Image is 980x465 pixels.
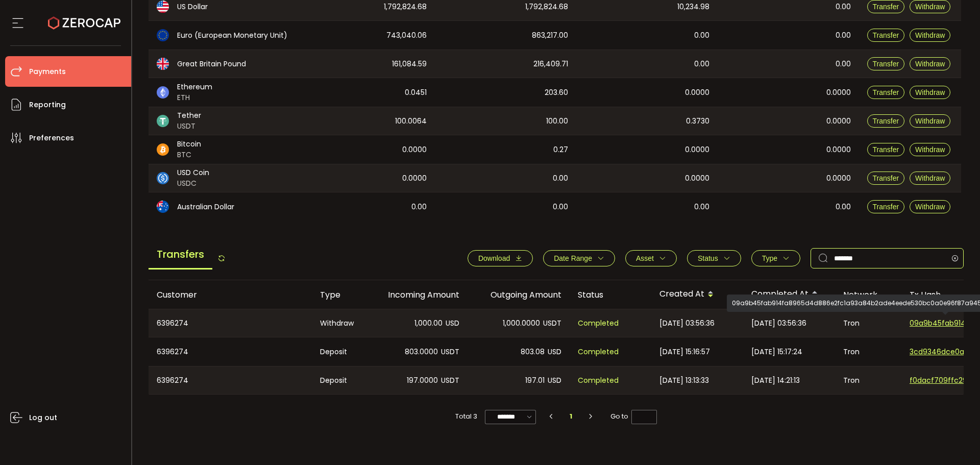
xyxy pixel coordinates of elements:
[915,3,945,11] span: Withdraw
[177,59,246,69] span: Great Britain Pound
[157,1,169,13] img: usd_portfolio.svg
[562,409,580,424] li: 1
[29,64,66,79] span: Payments
[157,201,169,213] img: aud_portfolio.svg
[915,203,945,211] span: Withdraw
[873,117,899,125] span: Transfer
[836,30,851,41] span: 0.00
[910,200,950,213] button: Withdraw
[149,240,212,270] span: Transfers
[915,117,945,125] span: Withdraw
[478,254,510,262] span: Download
[826,144,851,156] span: 0.0000
[636,254,654,262] span: Asset
[873,203,899,211] span: Transfer
[157,143,169,156] img: btc_portfolio.svg
[694,30,709,41] span: 0.00
[835,366,901,394] div: Tron
[543,250,615,266] button: Date Range
[751,317,806,329] span: [DATE] 03:56:36
[751,250,800,266] button: Type
[578,375,619,386] span: Completed
[835,309,901,337] div: Tron
[836,201,851,213] span: 0.00
[625,250,677,266] button: Asset
[873,145,899,154] span: Transfer
[751,375,800,386] span: [DATE] 14:21:13
[867,114,905,128] button: Transfer
[157,58,169,70] img: gbp_portfolio.svg
[610,409,657,424] span: Go to
[525,375,545,386] span: 197.01
[910,57,950,70] button: Withdraw
[910,172,950,185] button: Withdraw
[405,346,438,358] span: 803.0000
[873,60,899,68] span: Transfer
[651,286,743,303] div: Created At
[835,337,901,366] div: Tron
[685,144,709,156] span: 0.0000
[553,144,568,156] span: 0.27
[677,1,709,13] span: 10,234.98
[659,317,715,329] span: [DATE] 03:56:36
[177,2,208,12] span: US Dollar
[910,114,950,128] button: Withdraw
[468,250,533,266] button: Download
[659,346,710,358] span: [DATE] 15:16:57
[455,409,477,424] span: Total 3
[149,337,312,366] div: 6396274
[687,250,741,266] button: Status
[867,57,905,70] button: Transfer
[545,87,568,99] span: 203.60
[929,416,980,465] iframe: Chat Widget
[867,86,905,99] button: Transfer
[29,97,66,112] span: Reporting
[411,201,427,213] span: 0.00
[915,145,945,154] span: Withdraw
[29,410,57,425] span: Log out
[177,30,287,41] span: Euro (European Monetary Unit)
[149,366,312,394] div: 6396274
[686,115,709,127] span: 0.3730
[910,86,950,99] button: Withdraw
[177,139,201,150] span: Bitcoin
[578,346,619,358] span: Completed
[402,144,427,156] span: 0.0000
[548,375,561,386] span: USD
[405,87,427,99] span: 0.0451
[177,82,212,92] span: Ethereum
[873,3,899,11] span: Transfer
[548,346,561,358] span: USD
[312,309,365,337] div: Withdraw
[402,173,427,184] span: 0.0000
[826,115,851,127] span: 0.0000
[441,375,459,386] span: USDT
[503,317,540,329] span: 1,000.0000
[177,121,201,132] span: USDT
[407,375,438,386] span: 197.0000
[312,366,365,394] div: Deposit
[570,289,651,301] div: Status
[392,58,427,70] span: 161,084.59
[867,200,905,213] button: Transfer
[826,173,851,184] span: 0.0000
[915,60,945,68] span: Withdraw
[836,58,851,70] span: 0.00
[386,30,427,41] span: 743,040.06
[873,31,899,39] span: Transfer
[157,86,169,99] img: eth_portfolio.svg
[836,1,851,13] span: 0.00
[543,317,561,329] span: USDT
[867,143,905,156] button: Transfer
[546,115,568,127] span: 100.00
[915,174,945,182] span: Withdraw
[659,375,709,386] span: [DATE] 13:13:33
[554,254,592,262] span: Date Range
[157,29,169,41] img: eur_portfolio.svg
[698,254,718,262] span: Status
[532,30,568,41] span: 863,217.00
[157,172,169,184] img: usdc_portfolio.svg
[873,88,899,96] span: Transfer
[384,1,427,13] span: 1,792,824.68
[762,254,777,262] span: Type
